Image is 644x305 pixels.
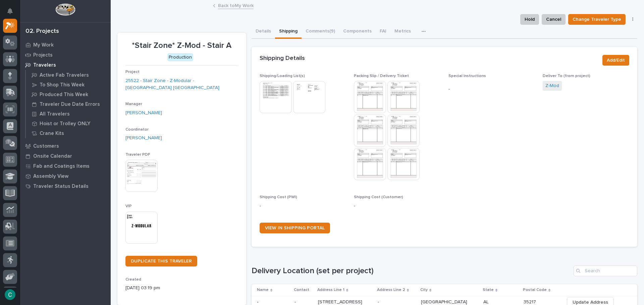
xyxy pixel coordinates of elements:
p: Customers [33,143,59,149]
p: Travelers [33,62,56,68]
p: Projects [33,52,53,58]
p: Crane Kits [40,131,64,137]
img: Workspace Logo [55,3,75,16]
p: [STREET_ADDRESS] [318,298,364,305]
span: Traveler PDF [125,153,150,157]
h1: Delivery Location (set per project) [252,266,571,276]
p: My Work [33,42,54,48]
a: To Shop This Week [26,80,111,89]
span: Created [125,278,141,282]
p: 35217 [524,298,537,305]
p: Traveler Due Date Errors [40,101,100,107]
span: Shipping/Loading List(s) [260,74,305,78]
span: Cancel [546,15,561,23]
a: Z-Mod [545,82,559,89]
p: Address Line 2 [377,286,405,294]
a: Traveler Status Details [20,181,111,191]
p: [GEOGRAPHIC_DATA] [421,298,469,305]
button: Comments (9) [302,25,339,39]
p: Active Fab Travelers [40,72,89,78]
button: Hold [520,14,539,25]
p: *Stair Zone* Z-Mod - Stair A [125,41,238,51]
button: Cancel [542,14,566,25]
a: Assembly View [20,171,111,181]
p: Onsite Calendar [33,153,72,159]
button: FAI [376,25,390,39]
p: State [483,286,494,294]
a: Traveler Due Date Errors [26,99,111,109]
p: All Travelers [40,111,70,117]
a: 25522 - Stair Zone - Z-Modular - [GEOGRAPHIC_DATA] [GEOGRAPHIC_DATA] [125,77,238,91]
p: - [257,298,260,305]
a: Fab and Coatings Items [20,161,111,171]
span: Add/Edit [607,56,625,64]
p: To Shop This Week [40,82,85,88]
span: Deliver To (from project) [543,74,590,78]
h2: Shipping Details [260,55,305,62]
span: DUPLICATE THIS TRAVELER [131,259,192,263]
p: [DATE] 03:19 pm [125,285,238,292]
span: Packing Slip / Delivery Ticket [354,74,409,78]
span: Manager [125,102,142,106]
p: Produced This Week [40,92,88,98]
p: - [354,203,440,210]
p: Name [257,286,269,294]
a: Customers [20,141,111,151]
button: Notifications [3,4,17,18]
button: Metrics [390,25,415,39]
span: Project [125,70,140,74]
p: - [378,298,380,305]
a: All Travelers [26,109,111,119]
div: Notifications [8,8,17,19]
p: Traveler Status Details [33,183,89,189]
span: VIEW IN SHIPPING PORTAL [265,226,325,230]
span: VIP [125,204,132,208]
p: Assembly View [33,173,68,179]
a: Produced This Week [26,90,111,99]
a: Onsite Calendar [20,151,111,161]
p: Hoist or Trolley ONLY [40,121,91,127]
p: City [420,286,428,294]
p: Fab and Coatings Items [33,163,90,169]
a: Hoist or Trolley ONLY [26,119,111,128]
a: DUPLICATE THIS TRAVELER [125,256,197,266]
div: Production [167,53,193,62]
span: Hold [525,15,535,23]
a: VIEW IN SHIPPING PORTAL [260,223,330,233]
p: - [448,86,535,93]
span: Coordinator [125,128,149,132]
a: Projects [20,50,111,60]
button: Components [339,25,376,39]
p: AL [483,298,490,305]
span: Shipping Cost (Customer) [354,195,403,199]
button: Add/Edit [602,55,629,66]
p: - [260,203,346,210]
button: Shipping [275,25,302,39]
input: Search [574,265,637,276]
p: - [294,299,313,305]
button: Details [252,25,275,39]
a: My Work [20,40,111,50]
p: Address Line 1 [317,286,344,294]
a: Crane Kits [26,129,111,138]
span: Change Traveler Type [573,15,621,23]
span: Special Instructions [448,74,486,78]
a: Travelers [20,60,111,70]
a: Active Fab Travelers [26,70,111,80]
span: Shipping Cost (PWI) [260,195,297,199]
p: Postal Code [523,286,547,294]
a: [PERSON_NAME] [125,109,162,117]
button: users-avatar [3,288,17,302]
button: Change Traveler Type [568,14,626,25]
a: [PERSON_NAME] [125,135,162,142]
div: 02. Projects [25,28,59,35]
a: Back toMy Work [218,1,254,9]
p: Contact [294,286,309,294]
